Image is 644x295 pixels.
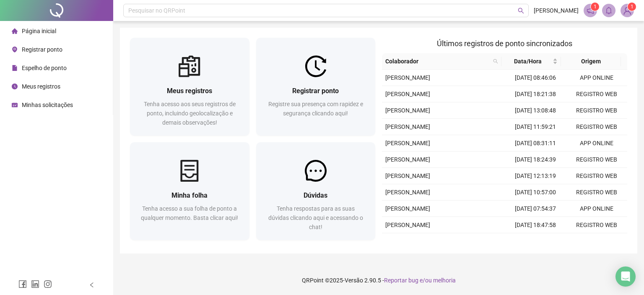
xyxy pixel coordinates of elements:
span: [PERSON_NAME] [385,222,430,228]
span: Tenha acesso aos seus registros de ponto, incluindo geolocalização e demais observações! [144,101,236,126]
td: [DATE] 10:57:00 [505,184,566,201]
span: Tenha acesso a sua folha de ponto a qualquer momento. Basta clicar aqui! [141,205,238,221]
img: 92402 [621,4,634,17]
span: facebook [18,280,27,288]
sup: Atualize o seu contato no menu Meus Dados [628,3,636,11]
td: APP ONLINE [566,201,627,217]
span: [PERSON_NAME] [385,172,430,179]
span: [PERSON_NAME] [385,189,430,196]
div: Open Intercom Messenger [615,266,636,287]
span: [PERSON_NAME] [385,205,430,212]
span: home [12,28,18,34]
a: Meus registrosTenha acesso aos seus registros de ponto, incluindo geolocalização e demais observa... [130,38,249,136]
td: REGISTRO WEB [566,119,627,135]
td: [DATE] 08:31:11 [505,135,566,151]
span: [PERSON_NAME] [385,123,430,130]
span: [PERSON_NAME] [534,6,579,15]
td: [DATE] 08:46:06 [505,70,566,86]
a: DúvidasTenha respostas para as suas dúvidas clicando aqui e acessando o chat! [256,142,376,240]
span: environment [12,47,18,52]
span: linkedin [31,280,39,288]
span: Registrar ponto [22,46,62,53]
span: search [491,55,500,68]
span: Reportar bug e/ou melhoria [384,277,456,284]
td: REGISTRO WEB [566,217,627,233]
td: APP ONLINE [566,135,627,151]
td: REGISTRO WEB [566,151,627,168]
span: Colaborador [385,57,490,66]
span: Data/Hora [505,57,551,66]
span: Meus registros [22,83,60,90]
span: clock-circle [12,84,18,89]
sup: 1 [591,3,599,11]
span: Dúvidas [304,191,327,199]
td: [DATE] 13:08:48 [505,102,566,119]
span: Tenha respostas para as suas dúvidas clicando aqui e acessando o chat! [268,205,363,230]
td: [DATE] 12:14:01 [505,233,566,250]
span: [PERSON_NAME] [385,91,430,97]
span: Página inicial [22,28,56,34]
td: [DATE] 11:59:21 [505,119,566,135]
span: Minhas solicitações [22,102,73,108]
span: bell [605,7,613,14]
td: [DATE] 18:47:58 [505,217,566,233]
td: REGISTRO WEB [566,86,627,102]
span: 1 [594,4,597,10]
span: [PERSON_NAME] [385,156,430,163]
td: APP ONLINE [566,70,627,86]
span: instagram [44,280,52,288]
th: Data/Hora [501,53,561,70]
span: [PERSON_NAME] [385,140,430,146]
span: 1 [631,4,634,10]
span: [PERSON_NAME] [385,74,430,81]
td: REGISTRO WEB [566,102,627,119]
span: notification [587,7,594,14]
span: search [518,8,524,14]
td: [DATE] 18:24:39 [505,151,566,168]
th: Origem [561,53,621,70]
span: [PERSON_NAME] [385,107,430,114]
footer: QRPoint © 2025 - 2.90.5 - [113,266,644,295]
td: [DATE] 12:13:19 [505,168,566,184]
span: Registre sua presença com rapidez e segurança clicando aqui! [268,101,363,117]
span: file [12,65,18,71]
span: Últimos registros de ponto sincronizados [437,39,572,48]
td: REGISTRO WEB [566,168,627,184]
span: Minha folha [171,191,208,199]
span: Espelho de ponto [22,65,67,71]
a: Minha folhaTenha acesso a sua folha de ponto a qualquer momento. Basta clicar aqui! [130,142,249,240]
a: Registrar pontoRegistre sua presença com rapidez e segurança clicando aqui! [256,38,376,136]
span: schedule [12,102,18,108]
span: Meus registros [167,87,212,95]
td: REGISTRO WEB [566,184,627,201]
td: [DATE] 07:54:37 [505,201,566,217]
span: Registrar ponto [292,87,339,95]
td: [DATE] 18:21:38 [505,86,566,102]
span: Versão [345,277,363,284]
span: search [493,59,498,64]
td: REGISTRO WEB [566,233,627,250]
span: left [89,282,95,288]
